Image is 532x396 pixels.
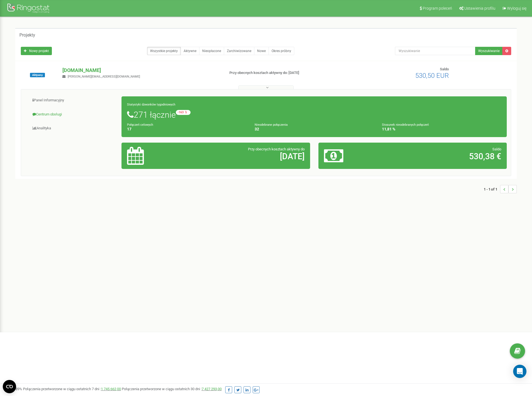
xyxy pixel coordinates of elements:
[21,47,52,55] a: Nowy projekt
[513,365,526,378] div: Open Intercom Messenger
[147,47,181,55] a: Wszystkie projekty
[181,47,199,55] a: Aktywne
[475,47,503,55] button: Wyszukiwanie
[255,123,288,127] small: Nieodebrane połączenia
[395,47,476,55] input: Wyszukiwanie
[382,127,501,131] h4: 11,81 %
[127,127,246,131] h4: 17
[255,127,374,131] h4: 32
[25,94,122,107] a: Panel Informacyjny
[248,147,305,151] span: Przy obecnych kosztach aktywny do
[127,103,175,106] small: Statystyki dzwonków tygodniowych
[62,67,220,74] p: [DOMAIN_NAME]
[382,123,429,127] small: Stosunek nieodebranych połączeń
[254,47,269,55] a: Nowe
[423,6,452,11] span: Program poleceń
[68,75,140,78] span: [PERSON_NAME][EMAIL_ADDRESS][DOMAIN_NAME]
[224,47,254,55] a: Zarchiwizowane
[199,47,224,55] a: Nieopłacone
[484,179,517,199] nav: ...
[3,380,16,393] button: Open CMP widget
[176,110,191,115] small: -163
[25,108,122,121] a: Centrum obsługi
[229,70,346,76] p: Przy obecnych kosztach aktywny do: [DATE]
[507,6,526,11] span: Wyloguj się
[30,73,45,77] span: Aktywny
[19,33,35,38] h5: Projekty
[189,152,304,161] h2: [DATE]
[464,6,495,11] span: Ustawienia profilu
[25,122,122,135] a: Analityka
[386,152,501,161] h2: 530,38 €
[440,67,449,71] span: Saldo
[415,72,449,79] span: 530,50 EUR
[268,47,294,55] a: Okres próbny
[484,185,500,193] span: 1 - 1 of 1
[127,123,153,127] small: Połączeń celowych
[492,147,501,151] span: Saldo
[127,110,501,119] h1: 271 łącznie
